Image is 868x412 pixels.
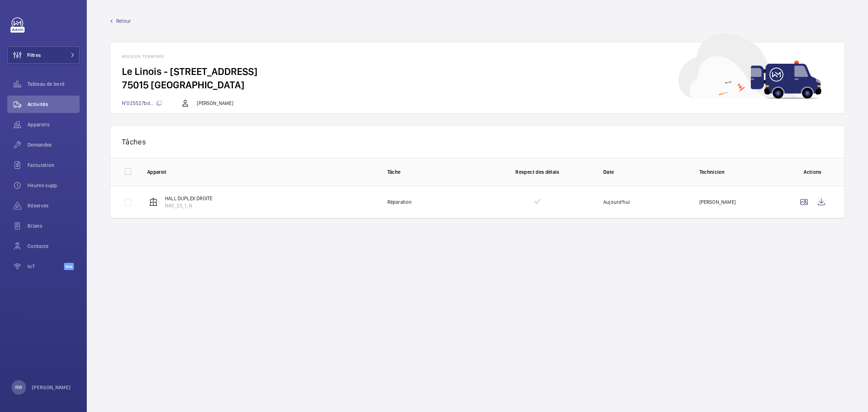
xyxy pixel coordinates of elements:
img: elevator.svg [149,198,158,206]
span: Réserves [27,202,80,209]
p: Appareil [147,168,376,176]
span: Activités [27,101,80,108]
p: Tâche [387,168,472,176]
p: Respect des délais [483,168,592,176]
span: Tableau de bord [27,80,80,88]
button: Filtres [7,46,80,64]
span: Beta [64,263,74,270]
span: Facturation [27,161,80,169]
p: Réparation [387,198,412,206]
span: Demandes [27,141,80,148]
p: Date [603,168,688,176]
p: [PERSON_NAME] [197,100,233,107]
span: Contacts [27,243,80,250]
span: Filtres [27,51,41,59]
h2: Le Linois - [STREET_ADDRESS] [122,65,833,78]
span: N°025527bd... [122,100,162,106]
span: Bilans [27,222,80,230]
p: Technicien [699,168,784,176]
p: RW [15,384,22,391]
h1: Mission terminée [122,54,833,59]
span: Retour [116,17,131,25]
p: Actions [795,168,830,176]
img: car delivery [678,33,821,99]
p: N40_23_1_N [165,202,212,209]
p: HALL DUPLEX DROITE [165,195,212,202]
span: Heures supp. [27,182,80,189]
p: [PERSON_NAME] [32,384,71,391]
span: IoT [27,263,64,270]
p: [PERSON_NAME] [699,198,736,206]
p: Tâches [122,137,833,146]
span: Appareils [27,121,80,128]
h2: 75015 [GEOGRAPHIC_DATA] [122,78,833,92]
p: Aujourd'hui [603,198,630,206]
